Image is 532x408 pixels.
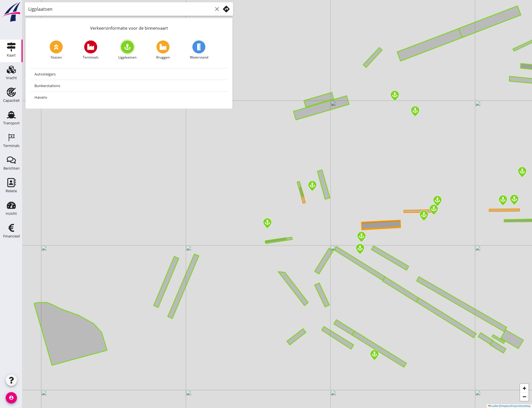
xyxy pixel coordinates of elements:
span: Bruggen [156,55,170,60]
a: Zoom out [520,392,529,401]
img: Marker [307,180,317,192]
a: Zoom in [520,384,529,392]
span: Terminals [83,55,99,60]
div: Kaart [7,53,16,57]
div: Transport [3,121,20,125]
a: OpenStreetMap [513,405,531,407]
span: Waterstand [190,55,208,60]
img: Marker [429,204,438,216]
a: Ligplaatsen [118,40,136,60]
div: Autosteigers [34,71,223,77]
span: − [523,393,526,400]
div: © © [487,404,532,408]
img: Marker [509,194,519,206]
input: Zoek faciliteit [28,5,212,14]
img: Marker [390,90,399,102]
div: Verkeersinformatie voor de binnenvaart [25,18,233,36]
a: Sluizen [50,40,63,60]
img: Marker [369,349,379,361]
a: Terminals [83,40,99,60]
a: Bruggen [156,40,170,60]
span: Sluizen [51,55,62,60]
div: Relatie [6,189,17,193]
img: Marker [419,210,429,222]
img: Marker [517,166,527,178]
div: Berichten [3,167,19,170]
a: Waterstand [190,40,208,60]
div: Capaciteit [3,99,20,102]
img: Marker [262,217,272,229]
span: + [523,385,526,392]
div: Bunkerstations [34,82,223,89]
img: Marker [432,195,442,207]
span: Ligplaatsen [118,55,136,60]
div: Financieel [3,234,20,238]
img: Marker [356,231,366,243]
span: | [499,405,500,407]
div: Vracht [6,76,17,80]
div: Havens [34,94,223,101]
div: Inzicht [6,212,17,215]
div: Terminals [3,144,19,148]
a: Mapbox [502,405,511,407]
img: Marker [410,105,420,117]
i: clear [214,6,220,12]
img: logo-small.a267ee39.svg [1,1,21,22]
img: Marker [498,195,508,206]
a: Leaflet [488,405,498,407]
i: account_circle [6,392,17,403]
img: Marker [355,243,365,255]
